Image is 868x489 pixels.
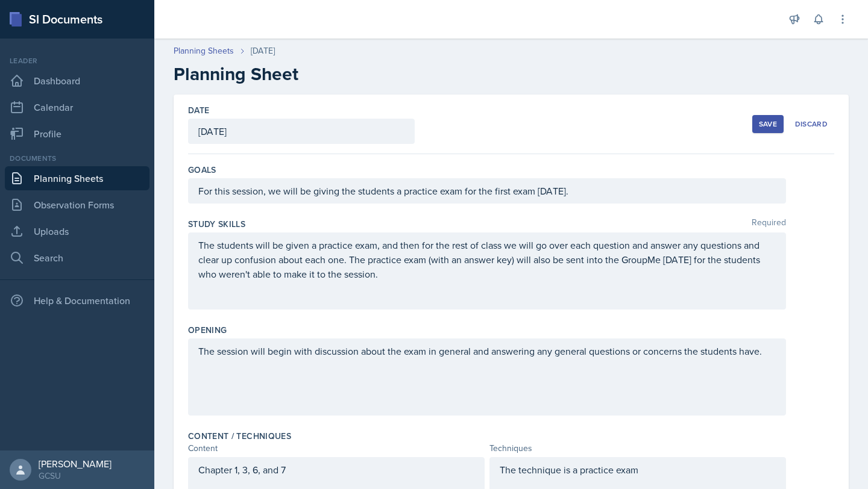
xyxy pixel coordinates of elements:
button: Save [752,115,784,133]
a: Search [5,246,149,270]
div: [PERSON_NAME] [39,458,112,470]
label: Opening [188,324,227,336]
a: Observation Forms [5,193,149,217]
a: Uploads [5,219,149,243]
div: Content [188,442,485,455]
div: Documents [5,153,149,164]
label: Goals [188,164,216,176]
div: Help & Documentation [5,288,149,313]
p: The session will begin with discussion about the exam in general and answering any general questi... [198,344,776,358]
div: Discard [795,119,828,129]
button: Discard [788,115,834,133]
label: Date [188,104,209,116]
a: Dashboard [5,69,149,93]
p: The students will be given a practice exam, and then for the rest of class we will go over each q... [198,238,776,281]
span: Required [752,218,786,230]
p: Chapter 1, 3, 6, and 7 [198,463,474,477]
p: The technique is a practice exam [500,463,776,477]
a: Planning Sheets [5,166,149,190]
div: Techniques [489,442,786,455]
a: Profile [5,122,149,146]
h2: Planning Sheet [174,63,849,85]
div: GCSU [39,470,112,482]
div: Save [759,119,777,129]
div: [DATE] [251,45,275,57]
div: Leader [5,55,149,66]
p: For this session, we will be giving the students a practice exam for the first exam [DATE]. [198,184,776,198]
a: Calendar [5,95,149,119]
label: Study Skills [188,218,245,230]
label: Content / Techniques [188,430,291,442]
a: Planning Sheets [174,45,234,57]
